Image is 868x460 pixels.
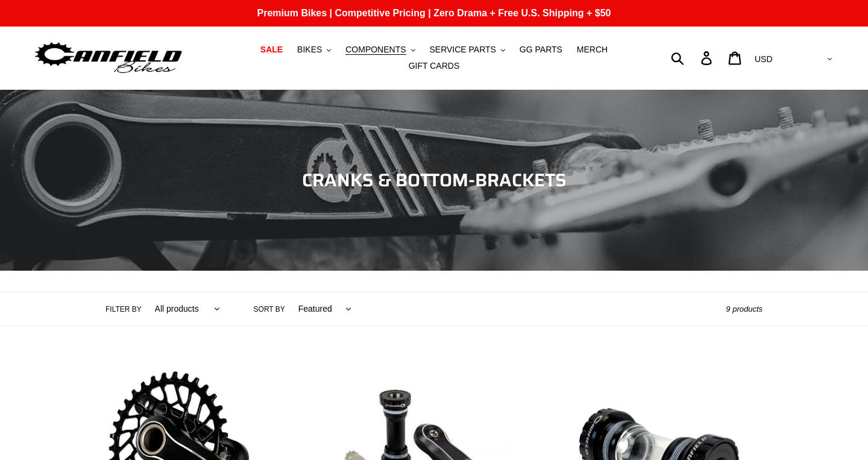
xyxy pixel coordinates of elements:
a: GG PARTS [514,42,568,58]
button: SERVICE PARTS [423,42,511,58]
span: CRANKS & BOTTOM-BRACKETS [302,166,567,194]
span: COMPONENTS [345,45,406,55]
a: SALE [254,42,289,58]
button: COMPONENTS [339,42,421,58]
span: MERCH [577,45,608,55]
label: Sort by [254,304,285,315]
a: GIFT CARDS [403,58,466,74]
span: 9 products [726,304,763,313]
button: BIKES [291,42,337,58]
span: GIFT CARDS [409,61,460,71]
span: GG PARTS [520,45,562,55]
label: Filter by [105,304,142,315]
a: MERCH [571,42,614,58]
input: Search [678,45,708,71]
span: SALE [260,45,283,55]
img: Canfield Bikes [33,39,184,77]
span: BIKES [297,45,322,55]
span: SERVICE PARTS [429,45,495,55]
